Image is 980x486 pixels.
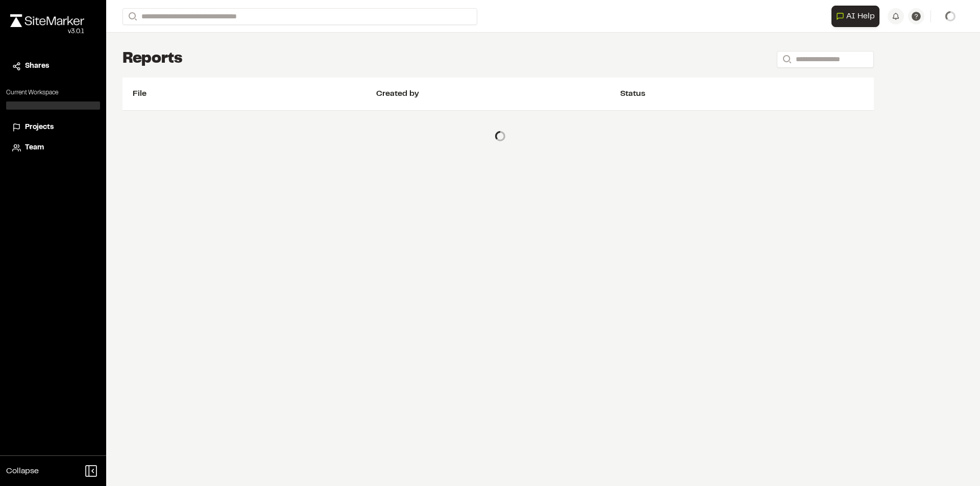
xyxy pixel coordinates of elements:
[10,27,84,36] div: Oh geez...please don't...
[620,88,864,100] div: Status
[25,122,54,133] span: Projects
[12,142,94,154] a: Team
[12,61,94,72] a: Shares
[831,6,884,27] div: Open AI Assistant
[831,6,879,27] button: Open AI Assistant
[777,51,795,68] button: Search
[25,142,44,154] span: Team
[376,88,620,100] div: Created by
[6,88,100,97] p: Current Workspace
[25,61,49,72] span: Shares
[10,14,84,27] img: rebrand.png
[122,8,141,25] button: Search
[6,465,39,477] span: Collapse
[133,88,376,100] div: File
[12,122,94,133] a: Projects
[846,10,875,22] span: AI Help
[122,49,183,69] h1: Reports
